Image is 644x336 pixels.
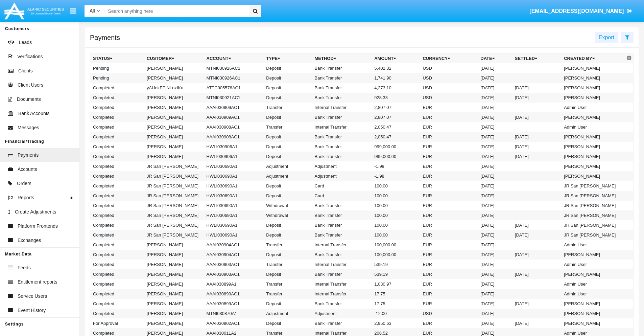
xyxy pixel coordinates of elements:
[312,318,372,328] td: Bank Transfer
[312,191,372,201] td: Card
[90,83,144,93] td: Completed
[312,112,372,122] td: Bank Transfer
[312,83,372,93] td: Bank Transfer
[372,269,420,279] td: 539.19
[561,250,625,260] td: [PERSON_NAME]
[90,53,144,64] th: Status
[144,181,204,191] td: JR San [PERSON_NAME]
[561,260,625,269] td: Admin User
[90,63,144,73] td: Pending
[561,220,625,230] td: JR San [PERSON_NAME]
[372,93,420,103] td: 928.33
[372,132,420,142] td: 2,050.47
[204,289,264,299] td: AAAI030899AC1
[420,122,478,132] td: EUR
[372,73,420,83] td: 1,741.90
[372,103,420,112] td: 2,807.07
[90,269,144,279] td: Completed
[561,122,625,132] td: Admin User
[90,289,144,299] td: Completed
[263,63,312,73] td: Deposit
[372,230,420,240] td: 100.00
[512,220,561,230] td: [DATE]
[312,279,372,289] td: Internal Transfer
[372,142,420,152] td: 999,000.00
[144,132,204,142] td: [PERSON_NAME]
[312,289,372,299] td: Internal Transfer
[372,181,420,191] td: 100.00
[478,210,512,220] td: [DATE]
[512,53,561,64] th: Settled
[372,240,420,250] td: 100,000.00
[372,191,420,201] td: 100.00
[204,122,264,132] td: AAAI030908AC1
[561,73,625,83] td: [PERSON_NAME]
[312,181,372,191] td: Card
[263,299,312,309] td: Deposit
[561,152,625,161] td: [PERSON_NAME]
[529,8,624,14] span: [EMAIL_ADDRESS][DOMAIN_NAME]
[561,142,625,152] td: [PERSON_NAME]
[144,201,204,210] td: JR San [PERSON_NAME]
[312,161,372,171] td: Adjustment
[312,132,372,142] td: Bank Transfer
[561,171,625,181] td: [PERSON_NAME]
[478,230,512,240] td: [DATE]
[512,93,561,103] td: [DATE]
[478,289,512,299] td: [DATE]
[204,318,264,328] td: AAAI030902AC1
[478,103,512,112] td: [DATE]
[561,112,625,122] td: [PERSON_NAME]
[144,250,204,260] td: [PERSON_NAME]
[204,191,264,201] td: HWLI030690A1
[18,223,58,230] span: Platform Frontends
[478,83,512,93] td: [DATE]
[312,53,372,64] th: Method
[204,240,264,250] td: AAAI030904AC1
[372,279,420,289] td: 1,030.97
[561,53,625,64] th: Created By
[372,152,420,161] td: 999,000.00
[90,210,144,220] td: Completed
[420,260,478,269] td: EUR
[144,318,204,328] td: [PERSON_NAME]
[512,318,561,328] td: [DATE]
[420,83,478,93] td: USD
[372,260,420,269] td: 539.19
[420,171,478,181] td: EUR
[144,112,204,122] td: [PERSON_NAME]
[372,171,420,181] td: -1.98
[512,132,561,142] td: [DATE]
[144,53,204,64] th: Customer
[263,83,312,93] td: Deposit
[144,142,204,152] td: [PERSON_NAME]
[19,39,32,46] span: Leads
[144,220,204,230] td: JR San [PERSON_NAME]
[144,93,204,103] td: [PERSON_NAME]
[17,180,31,187] span: Orders
[312,63,372,73] td: Bank Transfer
[561,103,625,112] td: Admin User
[312,299,372,309] td: Bank Transfer
[561,83,625,93] td: [PERSON_NAME]
[420,279,478,289] td: EUR
[263,191,312,201] td: Deposit
[204,299,264,309] td: AAAI030899AC1
[90,35,120,40] h5: Payments
[144,103,204,112] td: [PERSON_NAME]
[144,63,204,73] td: [PERSON_NAME]
[372,161,420,171] td: -1.98
[90,171,144,181] td: Completed
[90,230,144,240] td: Completed
[420,220,478,230] td: EUR
[90,191,144,201] td: Completed
[105,5,247,17] input: Search
[263,269,312,279] td: Deposit
[204,260,264,269] td: AAAI030903AC1
[204,279,264,289] td: AAAI030899A1
[204,53,264,64] th: Account
[478,132,512,142] td: [DATE]
[561,181,625,191] td: JR San [PERSON_NAME]
[420,191,478,201] td: EUR
[144,122,204,132] td: [PERSON_NAME]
